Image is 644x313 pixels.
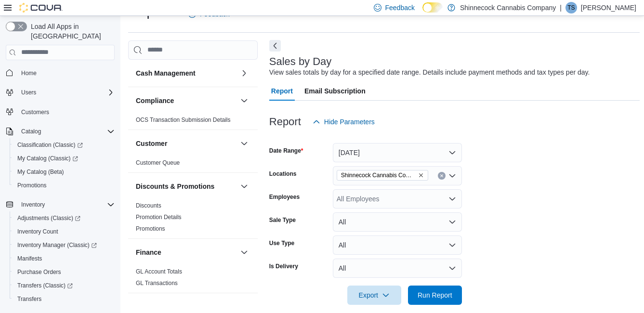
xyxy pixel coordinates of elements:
h3: Compliance [136,96,174,105]
button: Customers [2,105,118,119]
button: Customer [238,138,250,149]
span: Export [353,286,395,305]
span: Transfers [17,295,41,303]
button: Customer [136,139,237,148]
span: Shinnecock Cannabis Company [341,170,416,180]
a: Discounts [136,202,161,209]
a: Purchase Orders [13,266,65,278]
button: Cash Management [238,67,250,79]
button: Discounts & Promotions [136,182,237,191]
span: Inventory [17,199,115,210]
a: Promotions [13,180,51,191]
h3: Discounts & Promotions [136,182,214,191]
span: Transfers (Classic) [13,280,115,291]
span: Adjustments (Classic) [17,214,80,222]
span: Catalog [17,126,115,137]
button: Purchase Orders [10,265,118,279]
p: | [560,2,562,13]
span: Inventory Count [17,228,58,235]
span: Inventory [21,201,45,209]
span: Users [21,89,36,96]
button: Manifests [10,252,118,265]
a: Classification (Classic) [13,139,87,151]
a: My Catalog (Beta) [13,166,68,178]
span: Customers [21,108,49,116]
span: Transfers (Classic) [17,282,73,289]
button: All [333,259,462,278]
button: Inventory [17,199,49,210]
button: Catalog [2,125,118,138]
div: Compliance [128,114,258,130]
a: Transfers (Classic) [13,280,77,291]
h3: Report [269,116,301,128]
a: Classification (Classic) [10,138,118,152]
h3: Cash Management [136,68,196,78]
a: GL Account Totals [136,268,182,275]
span: Promotions [13,180,115,191]
span: Home [17,67,115,79]
img: Cova [19,3,63,13]
button: Users [2,86,118,99]
a: Customer Queue [136,159,180,166]
a: My Catalog (Classic) [10,152,118,165]
button: [DATE] [333,143,462,162]
button: Run Report [408,286,462,305]
span: Promotions [17,182,47,189]
span: Shinnecock Cannabis Company [337,170,428,181]
a: GL Transactions [136,280,178,287]
a: Transfers [13,293,45,305]
a: Adjustments (Classic) [10,211,118,225]
span: Run Report [418,290,452,300]
span: My Catalog (Beta) [13,166,115,178]
div: Finance [128,266,258,293]
h3: Finance [136,248,161,257]
span: Load All Apps in [GEOGRAPHIC_DATA] [27,22,115,41]
span: Promotions [136,225,165,233]
a: Promotions [136,225,165,232]
span: Users [17,87,115,98]
button: Home [2,66,118,80]
label: Use Type [269,239,294,247]
button: Finance [136,248,237,257]
button: Transfers [10,292,118,306]
a: Adjustments (Classic) [13,212,84,224]
span: My Catalog (Beta) [17,168,64,176]
span: Inventory Manager (Classic) [13,239,115,251]
label: Locations [269,170,297,178]
label: Is Delivery [269,262,298,270]
span: Manifests [13,253,115,264]
span: My Catalog (Classic) [17,155,78,162]
a: OCS Transaction Submission Details [136,117,231,123]
a: Customers [17,106,53,118]
span: Inventory Manager (Classic) [17,241,97,249]
button: Inventory Count [10,225,118,238]
span: Manifests [17,255,42,262]
label: Sale Type [269,216,296,224]
a: Promotion Details [136,214,182,221]
button: Hide Parameters [309,112,379,131]
span: Classification (Classic) [13,139,115,151]
span: My Catalog (Classic) [13,153,115,164]
button: Inventory [2,198,118,211]
button: Cash Management [136,68,237,78]
p: Shinnecock Cannabis Company [460,2,556,13]
button: Compliance [238,95,250,106]
a: Home [17,67,40,79]
button: Clear input [438,172,446,180]
button: Promotions [10,179,118,192]
label: Date Range [269,147,303,155]
a: Manifests [13,253,46,264]
button: Next [269,40,281,52]
span: Feedback [385,3,415,13]
button: Catalog [17,126,45,137]
p: [PERSON_NAME] [581,2,636,13]
a: Transfers (Classic) [10,279,118,292]
a: My Catalog (Classic) [13,153,82,164]
label: Employees [269,193,300,201]
span: Catalog [21,128,41,135]
span: TS [567,2,575,13]
button: Discounts & Promotions [238,181,250,192]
